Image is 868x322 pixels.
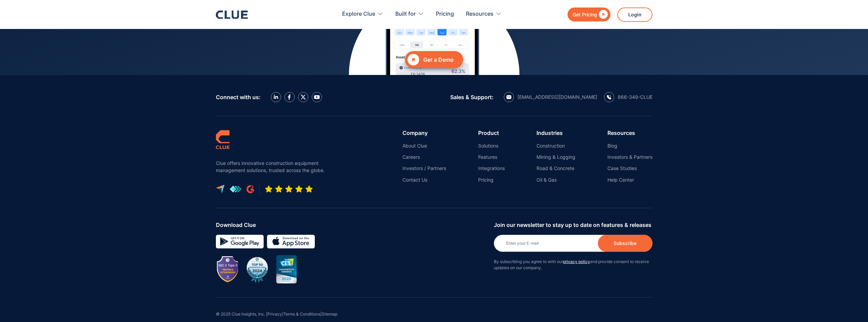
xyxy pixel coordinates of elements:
[402,130,446,136] div: Company
[402,154,446,160] a: Careers
[494,235,652,252] input: Enter your E-mail
[247,185,254,193] img: G2 review platform icon
[265,185,313,193] img: Five-star rating icon
[494,222,652,278] form: Newsletter
[506,95,512,99] img: email icon
[517,94,597,100] div: [EMAIL_ADDRESS][DOMAIN_NAME]
[283,311,320,317] a: Terms & Conditions
[276,255,297,283] img: CES innovation award 2020 image
[536,165,575,171] a: Road & Concrete
[466,3,502,25] div: Resources
[395,3,424,25] div: Built for
[314,95,320,99] img: YouTube Icon
[607,177,652,183] a: Help Center
[478,165,505,171] a: Integrations
[536,154,575,160] a: Mining & Logging
[436,3,454,25] a: Pricing
[607,154,652,160] a: Investors & Partners
[216,130,230,149] img: clue logo simple
[230,185,241,193] img: get app logo
[573,10,597,19] div: Get Pricing
[494,259,652,271] p: By subscribing you agree to with our and provide consent to receive updates on our company.
[607,165,652,171] a: Case Studies
[478,154,505,160] a: Features
[568,7,610,21] a: Get Pricing
[322,311,337,317] a: Sitemap
[478,177,505,183] a: Pricing
[536,143,575,149] a: Construction
[607,130,652,136] div: Resources
[466,3,494,25] div: Resources
[423,56,460,64] div: Get a Demo
[405,51,463,68] a: Get a Demo
[267,311,282,317] a: Privacy
[342,3,383,25] div: Explore Clue
[402,143,446,149] a: About Clue
[607,143,652,149] a: Blog
[300,94,306,100] img: X icon twitter
[216,94,261,100] div: Connect with us:
[618,94,652,100] div: 866-349-CLUE
[607,95,612,99] img: calling icon
[216,235,264,248] img: Google simple icon
[402,177,446,183] a: Contact Us
[216,185,224,194] img: capterra logo icon
[597,10,608,19] div: 
[604,92,652,102] a: calling icon866-349-CLUE
[598,235,652,252] input: Subscribe
[342,3,375,25] div: Explore Clue
[408,54,419,65] div: 
[745,227,868,322] iframe: Chat Widget
[536,130,575,136] div: Industries
[494,222,652,228] div: Join our newsletter to stay up to date on features & releases
[218,257,238,282] img: Image showing SOC 2 TYPE II badge for CLUE
[536,177,575,183] a: Oil & Gas
[216,222,489,228] div: Download Clue
[402,165,446,171] a: Investors / Partners
[504,92,597,102] a: email icon[EMAIL_ADDRESS][DOMAIN_NAME]
[395,3,416,25] div: Built for
[563,259,590,264] a: privacy policy
[478,143,505,149] a: Solutions
[243,256,271,283] img: BuiltWorlds Top 50 Infrastructure 2024 award badge with
[274,95,278,99] img: LinkedIn icon
[478,130,505,136] div: Product
[288,94,291,100] img: facebook icon
[450,94,494,100] div: Sales & Support:
[617,7,652,22] a: Login
[216,159,328,174] p: Clue offers innovative construction equipment management solutions, trusted across the globe.
[267,235,315,248] img: download on the App store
